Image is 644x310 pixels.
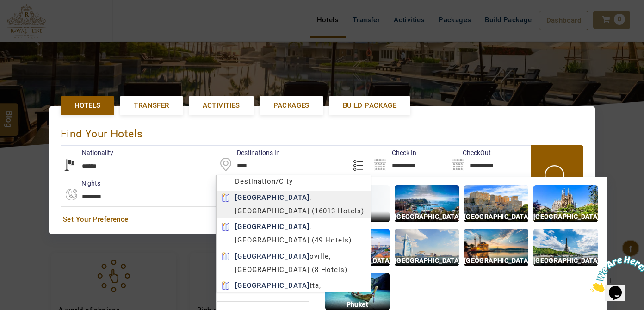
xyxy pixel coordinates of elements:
[395,185,459,222] img: img
[214,179,255,188] label: Rooms
[217,279,371,306] div: tta, [GEOGRAPHIC_DATA] (7 Hotels)
[395,229,459,266] img: img
[120,96,183,115] a: Transfer
[533,229,598,266] img: img
[325,255,390,266] p: [GEOGRAPHIC_DATA]
[217,220,371,247] div: , [GEOGRAPHIC_DATA] (49 Hotels)
[74,101,100,111] span: Hotels
[217,175,371,188] div: Destination/City
[464,211,528,222] p: [GEOGRAPHIC_DATA]
[61,179,100,188] label: nights
[533,255,598,266] p: [GEOGRAPHIC_DATA]
[371,146,448,176] input: Search
[217,191,371,218] div: , [GEOGRAPHIC_DATA] (16013 Hotels)
[464,185,528,222] img: img
[61,96,114,115] a: Hotels
[63,215,581,224] a: Set Your Preference
[464,255,528,266] p: [GEOGRAPHIC_DATA]
[395,211,459,222] p: [GEOGRAPHIC_DATA]
[61,118,583,145] div: Find Your Hotels
[371,148,416,157] label: Check In
[235,223,310,231] b: [GEOGRAPHIC_DATA]
[395,255,459,266] p: [GEOGRAPHIC_DATA]
[235,281,310,290] b: [GEOGRAPHIC_DATA]
[189,96,254,115] a: Activities
[533,185,598,222] img: img
[203,101,240,111] span: Activities
[449,148,491,157] label: CheckOut
[449,146,526,176] input: Search
[4,4,7,12] span: 1
[464,229,528,266] img: img
[217,250,371,277] div: oville, [GEOGRAPHIC_DATA] (8 Hotels)
[134,101,169,111] span: Transfer
[273,101,310,111] span: Packages
[343,101,396,111] span: Build Package
[260,96,323,115] a: Packages
[4,4,61,40] img: Chat attention grabber
[235,193,310,202] b: [GEOGRAPHIC_DATA]
[329,96,410,115] a: Build Package
[235,252,310,260] b: [GEOGRAPHIC_DATA]
[325,299,390,310] p: Phuket
[533,211,598,222] p: [GEOGRAPHIC_DATA]
[61,148,113,157] label: Nationality
[216,148,280,157] label: Destinations In
[587,252,644,296] iframe: chat widget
